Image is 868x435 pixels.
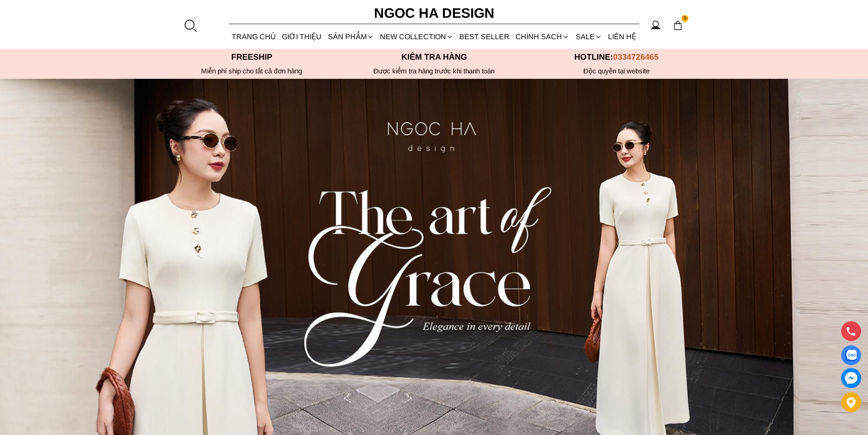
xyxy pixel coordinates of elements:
[845,350,857,361] img: Display image
[572,25,605,49] a: SALE
[613,52,659,61] span: 0334726465
[377,25,456,49] a: NEW COLLECTION
[841,368,861,388] a: messenger
[457,25,513,49] a: BEST SELLER
[401,52,467,61] font: Kiểm tra hàng
[343,67,525,75] p: Được kiểm tra hàng trước khi thanh toán
[229,25,279,49] a: TRANG CHỦ
[673,20,683,31] img: img-CART-ICON-ksit0nf1
[605,25,639,49] a: LIÊN HỆ
[525,67,708,75] h6: Độc quyền tại website
[161,67,343,75] div: Miễn phí ship cho tất cả đơn hàng
[325,25,377,49] div: SẢN PHẨM
[841,345,861,365] a: Display image
[513,25,572,49] div: Chính sách
[366,2,503,24] a: Ngoc Ha Design
[525,52,708,62] p: Hotline:
[681,15,689,22] span: 0
[161,52,343,62] p: Freeship
[279,25,325,49] a: GIỚI THIỆU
